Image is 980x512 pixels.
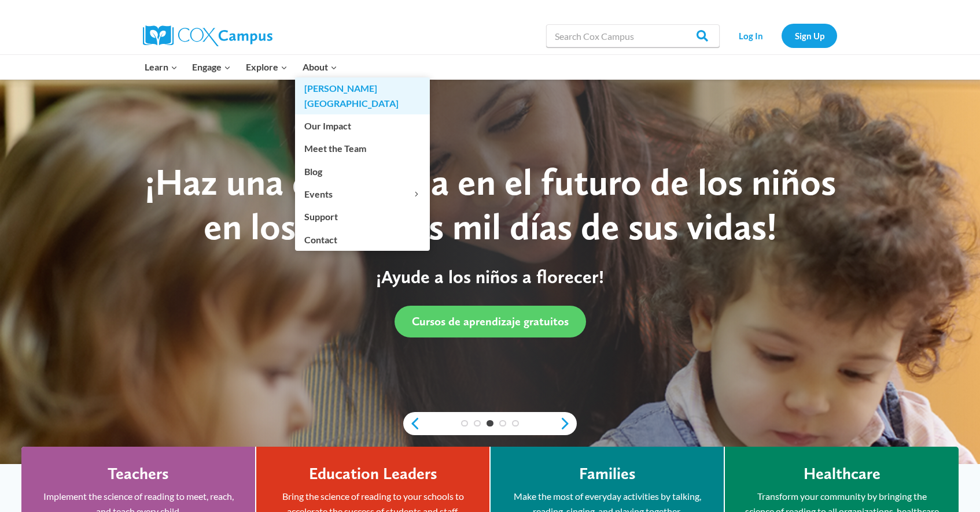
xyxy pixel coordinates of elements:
[295,138,430,159] a: Meet the Team
[295,55,345,79] button: Child menu of About
[295,228,430,250] a: Contact
[412,314,569,328] span: Cursos de aprendizaje gratuitos
[579,464,636,484] h4: Families
[782,24,837,47] a: Sign Up
[499,420,506,427] a: 4
[474,420,481,427] a: 2
[295,183,430,205] button: Child menu of Events
[128,160,852,249] div: ¡Haz una diferencia en el futuro de los niños en los primeros mil días de sus vidas!
[137,55,185,79] button: Child menu of Learn
[461,420,468,427] a: 1
[546,24,720,47] input: Search Cox Campus
[143,25,272,46] img: Cox Campus
[108,464,169,484] h4: Teachers
[309,464,437,484] h4: Education Leaders
[804,464,880,484] h4: Healthcare
[559,417,577,431] a: next
[295,160,430,182] a: Blog
[137,55,344,79] nav: Primary Navigation
[295,206,430,228] a: Support
[725,24,776,47] a: Log In
[185,55,239,79] button: Child menu of Engage
[295,77,430,114] a: [PERSON_NAME][GEOGRAPHIC_DATA]
[512,420,519,427] a: 5
[403,412,577,435] div: content slider buttons
[487,420,493,427] a: 3
[295,115,430,137] a: Our Impact
[128,266,852,288] p: ¡Ayude a los niños a florecer!
[395,306,586,337] a: Cursos de aprendizaje gratuitos
[403,417,421,431] a: previous
[725,24,837,47] nav: Secondary Navigation
[238,55,295,79] button: Child menu of Explore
